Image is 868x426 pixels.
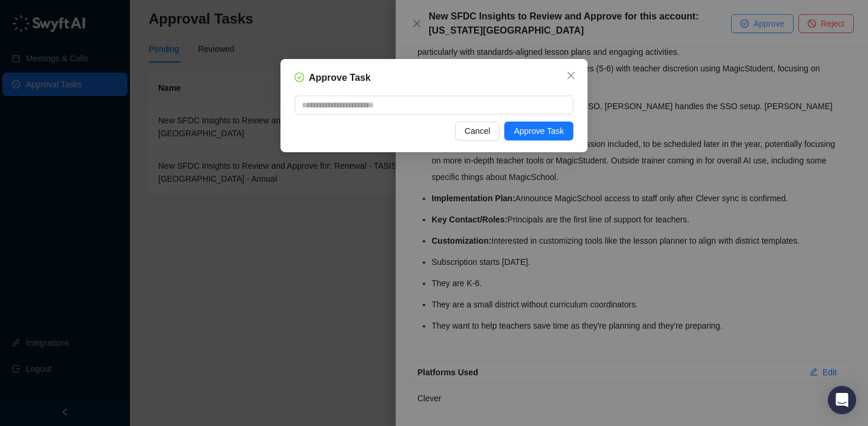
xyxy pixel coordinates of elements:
span: check-circle [295,73,304,82]
button: Cancel [455,122,500,140]
span: Cancel [465,124,491,137]
h5: Approve Task [309,71,371,85]
button: Approve Task [504,122,573,140]
span: Approve Task [514,124,564,137]
div: Open Intercom Messenger [828,386,856,414]
button: Close [562,66,580,85]
span: close [566,71,576,80]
